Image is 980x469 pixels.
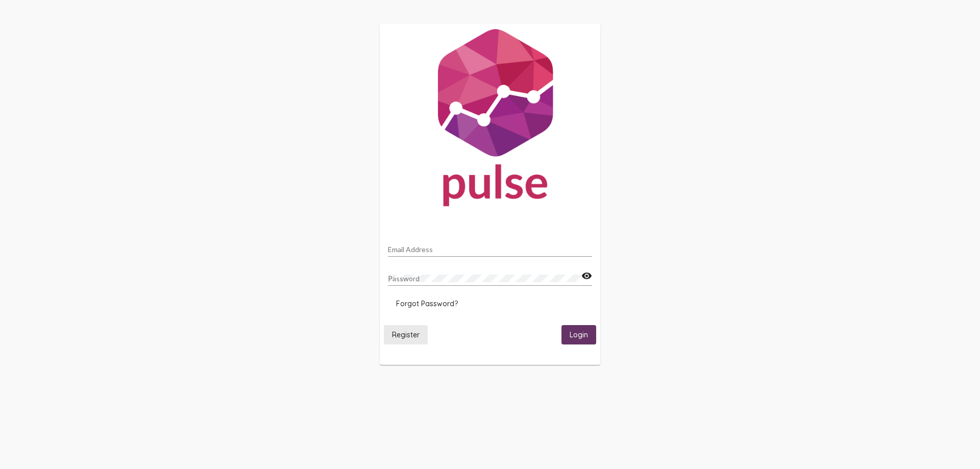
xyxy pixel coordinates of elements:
[561,325,596,344] button: Login
[388,294,466,313] button: Forgot Password?
[384,325,428,344] button: Register
[392,330,420,339] span: Register
[570,331,588,340] span: Login
[396,299,458,308] span: Forgot Password?
[581,270,592,282] mat-icon: visibility
[380,23,600,216] img: Pulse For Good Logo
